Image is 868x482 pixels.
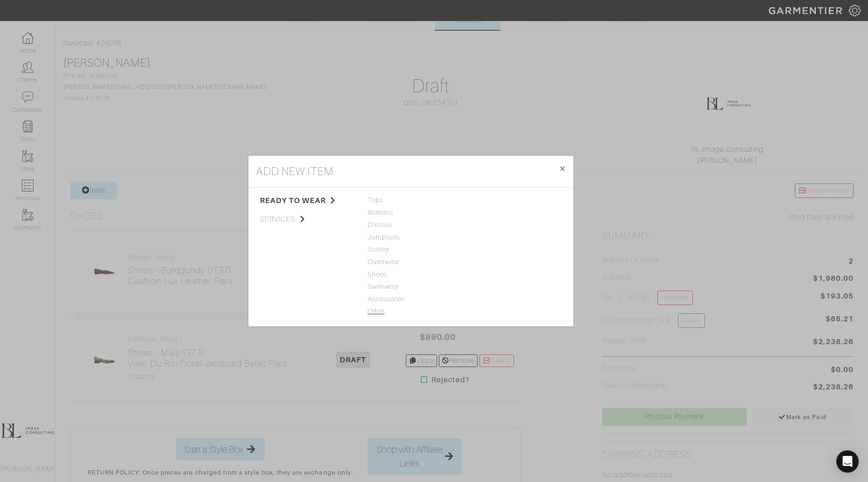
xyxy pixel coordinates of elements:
[368,232,454,243] span: Jumpsuits
[368,294,454,305] span: Accessories
[836,450,859,473] div: Open Intercom Messenger
[368,257,454,267] span: Outerwear
[368,306,454,317] span: Other
[559,162,566,175] span: ×
[368,208,454,218] span: Bottoms
[368,195,454,205] span: Tops
[368,220,454,230] span: Dresses
[368,270,454,280] span: Shoes
[260,214,354,225] span: services
[260,195,354,206] span: ready to wear
[368,244,454,255] span: Suiting
[368,282,454,292] span: Swimwear
[256,163,334,180] h4: add new item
